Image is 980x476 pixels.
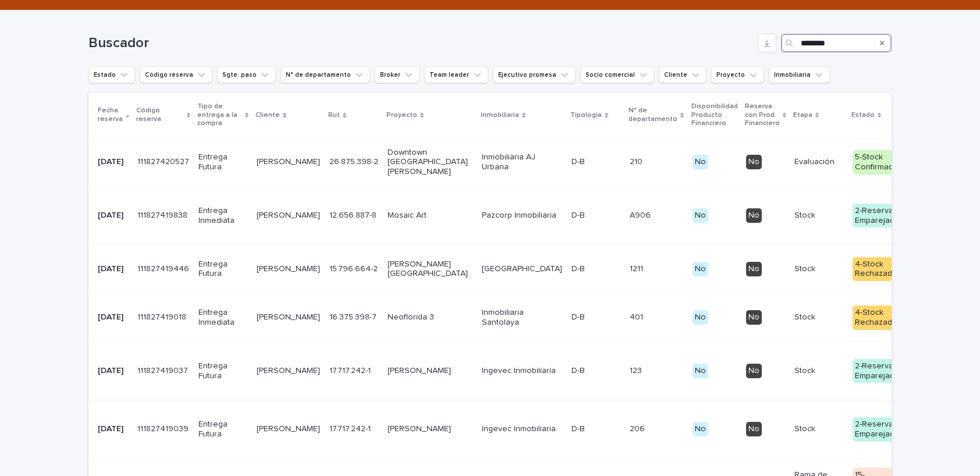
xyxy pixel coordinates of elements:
[328,109,340,122] p: Rut
[571,422,587,434] p: D-B
[853,306,901,330] div: 4-Stock Rechazado
[197,100,242,130] p: Tipo de entrega a la compra
[693,208,708,223] div: No
[386,109,417,122] p: Proyecto
[482,424,562,434] p: Ingevec Inmobiliaria
[257,312,320,322] p: [PERSON_NAME]
[493,66,576,83] button: Ejecutivo promesa
[98,366,128,376] p: [DATE]
[746,208,762,223] div: No
[745,100,780,130] p: Reserva con Prod. Financiero
[571,262,587,274] p: D-B
[794,366,843,376] p: Stock
[98,312,128,322] p: [DATE]
[571,364,587,376] p: D-B
[482,152,562,172] p: Inmobiliaria AJ Urbana
[88,66,135,83] button: Estado
[482,264,562,274] p: [GEOGRAPHIC_DATA]
[481,109,519,122] p: Inmobiliaria
[198,361,247,381] p: Entrega Futura
[630,208,653,221] p: A906
[388,211,473,221] p: Mosaic Art
[198,420,247,439] p: Entrega Futura
[571,310,587,322] p: D-B
[137,310,189,322] p: 111827419018
[198,260,247,279] p: Entrega Futura
[793,109,812,122] p: Etapa
[693,422,708,436] div: No
[571,208,587,221] p: D-B
[98,264,128,274] p: [DATE]
[329,262,380,274] p: 15.796.664-2
[580,66,654,83] button: Socio comercial
[693,262,708,276] div: No
[280,66,370,83] button: N° de departamento
[137,422,191,434] p: 111827419039
[571,155,587,167] p: D-B
[98,211,128,221] p: [DATE]
[136,104,184,126] p: Código reserva
[329,155,381,167] p: 26.875.398-2
[257,157,320,167] p: [PERSON_NAME]
[769,66,830,83] button: Inmobiliaria
[711,66,764,83] button: Proyecto
[853,204,901,228] div: 2-Reserva Emparejada
[257,424,320,434] p: [PERSON_NAME]
[630,262,645,274] p: 1211
[794,264,843,274] p: Stock
[630,422,647,434] p: 206
[257,264,320,274] p: [PERSON_NAME]
[375,66,420,83] button: Broker
[746,364,762,378] div: No
[794,312,843,322] p: Stock
[388,260,473,279] p: [PERSON_NAME][GEOGRAPHIC_DATA]
[781,34,892,52] input: Search
[257,211,320,221] p: [PERSON_NAME]
[198,152,247,172] p: Entrega Futura
[794,157,843,167] p: Evaluación
[388,312,473,322] p: Neoflorida 3
[257,366,320,376] p: [PERSON_NAME]
[482,211,562,221] p: Pazcorp Inmobiliaria
[853,257,901,282] div: 4-Stock Rechazado
[98,424,128,434] p: [DATE]
[693,364,708,378] div: No
[329,208,379,221] p: 12.656.887-8
[630,310,645,322] p: 401
[329,310,379,322] p: 16.375.398-7
[851,109,875,122] p: Estado
[255,109,280,122] p: Cliente
[570,109,602,122] p: Tipología
[140,66,212,83] button: Código reserva
[137,155,191,167] p: 111827420527
[198,206,247,226] p: Entrega Inmediata
[693,155,708,169] div: No
[88,35,753,52] h1: Buscador
[388,148,473,177] p: Downtown [GEOGRAPHIC_DATA][PERSON_NAME]
[853,359,901,383] div: 2-Reserva Emparejada
[137,262,191,274] p: 111827419446
[659,66,706,83] button: Cliente
[98,104,123,126] p: Fecha reserva
[198,308,247,328] p: Entrega Inmediata
[746,310,762,325] div: No
[794,211,843,221] p: Stock
[746,262,762,276] div: No
[482,308,562,328] p: Inmobiliaria Santolaya
[388,366,473,376] p: [PERSON_NAME]
[691,100,738,130] p: Disponibilidad Producto Financiero
[630,364,644,376] p: 123
[629,104,677,126] p: N° de departamento
[388,424,473,434] p: [PERSON_NAME]
[424,66,488,83] button: Team leader
[853,417,901,442] div: 2-Reserva Emparejada
[137,208,190,221] p: 111827419838
[746,422,762,436] div: No
[137,364,190,376] p: 111827419037
[853,150,901,175] div: 5-Stock Confirmado
[630,155,645,167] p: 210
[482,366,562,376] p: Ingevec Inmobiliaria
[746,155,762,169] div: No
[329,422,373,434] p: 17.717.242-1
[329,364,373,376] p: 17.717.242-1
